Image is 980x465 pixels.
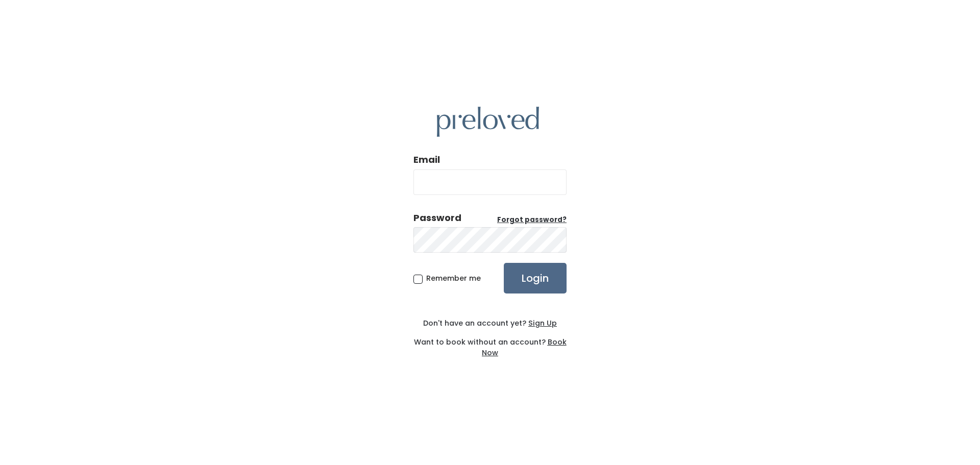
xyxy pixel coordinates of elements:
[413,211,461,225] div: Password
[482,337,567,358] a: Book Now
[413,153,440,166] label: Email
[413,329,567,358] div: Want to book without an account?
[504,263,567,293] input: Login
[413,318,567,329] div: Don't have an account yet?
[528,318,557,328] u: Sign Up
[497,215,567,225] u: Forgot password?
[437,107,539,137] img: preloved logo
[526,318,557,328] a: Sign Up
[497,215,567,225] a: Forgot password?
[426,273,481,283] span: Remember me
